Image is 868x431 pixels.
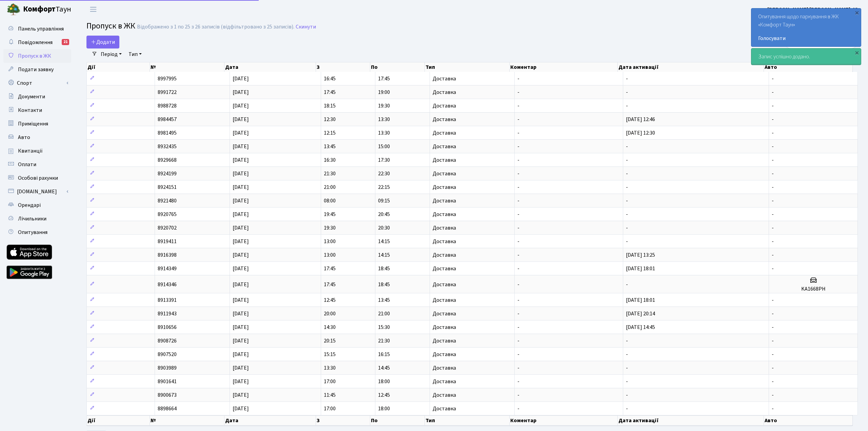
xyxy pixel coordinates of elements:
span: - [772,337,774,345]
span: - [772,251,774,259]
th: Коментар [510,415,618,426]
span: 8920702 [158,224,177,232]
span: - [517,324,519,331]
span: - [517,156,519,164]
span: 15:00 [378,143,390,150]
span: 8988728 [158,102,177,110]
span: - [626,391,628,399]
span: 19:45 [324,211,336,218]
span: - [517,265,519,272]
span: 18:00 [378,405,390,412]
span: - [626,337,628,345]
span: 8907520 [158,351,177,358]
span: 8984457 [158,116,177,123]
span: 8981495 [158,129,177,137]
span: - [626,102,628,110]
span: [DATE] [233,89,249,96]
span: - [772,364,774,372]
span: 18:15 [324,102,336,110]
span: Таун [23,4,71,15]
a: Лічильники [3,212,71,226]
span: 12:30 [324,116,336,123]
span: Доставка [433,76,456,81]
a: Авто [3,131,71,144]
th: Дії [87,415,150,426]
span: - [517,116,519,123]
span: 17:00 [324,405,336,412]
th: Дата [224,62,316,72]
span: - [517,170,519,177]
span: - [772,156,774,164]
th: Дата активації [618,415,764,426]
span: [DATE] 12:30 [626,129,655,137]
span: [DATE] 20:14 [626,310,655,317]
span: [DATE] [233,296,249,304]
span: [DATE] [233,364,249,372]
span: Доставка [433,311,456,316]
span: Доставка [433,338,456,344]
div: Опитування щодо паркування в ЖК «Комфорт Таун» [751,8,861,46]
span: - [626,197,628,204]
a: Особові рахунки [3,171,71,185]
span: 8920765 [158,211,177,218]
span: - [772,102,774,110]
span: - [626,211,628,218]
span: Доставка [433,297,456,303]
span: 12:45 [324,296,336,304]
span: [DATE] [233,281,249,288]
span: 19:30 [378,102,390,110]
span: - [772,75,774,82]
span: - [517,310,519,317]
span: Доставка [433,239,456,244]
span: Приміщення [18,120,48,128]
span: 17:45 [324,281,336,288]
span: [DATE] [233,116,249,123]
span: 8929668 [158,156,177,164]
span: [DATE] [233,324,249,331]
a: [PERSON_NAME] [PERSON_NAME]. Ю. [767,5,860,14]
span: 8901641 [158,378,177,385]
span: 18:00 [378,378,390,385]
span: - [517,364,519,372]
th: Тип [425,62,510,72]
span: 19:30 [324,224,336,232]
b: [PERSON_NAME] [PERSON_NAME]. Ю. [767,6,860,13]
span: 21:30 [378,337,390,345]
a: Тип [126,48,144,60]
img: logo.png [7,3,20,16]
th: Дії [87,62,150,72]
div: Відображено з 1 по 25 з 26 записів (відфільтровано з 25 записів). [137,24,294,30]
span: 8908726 [158,337,177,345]
span: Документи [18,93,45,100]
span: - [772,296,774,304]
span: 8919411 [158,238,177,245]
span: - [517,211,519,218]
span: 17:45 [378,75,390,82]
span: - [772,170,774,177]
span: - [772,391,774,399]
span: 14:30 [324,324,336,331]
a: Додати [86,36,119,48]
span: 13:00 [324,251,336,259]
span: Доставка [433,365,456,371]
b: Комфорт [23,4,56,15]
span: Повідомлення [18,39,53,46]
a: Панель управління [3,22,71,36]
span: Опитування [18,229,47,236]
span: Доставка [433,130,456,136]
span: - [772,183,774,191]
a: Орендарі [3,198,71,212]
span: 18:45 [378,265,390,272]
span: 14:45 [378,364,390,372]
span: 8924199 [158,170,177,177]
span: Орендарі [18,201,41,209]
span: 09:15 [378,197,390,204]
span: - [772,129,774,137]
span: Доставка [433,212,456,217]
span: Доставка [433,352,456,357]
a: Пропуск в ЖК [3,49,71,63]
span: - [772,265,774,272]
span: [DATE] 18:01 [626,265,655,272]
th: Дата активації [618,62,764,72]
a: Оплати [3,158,71,171]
